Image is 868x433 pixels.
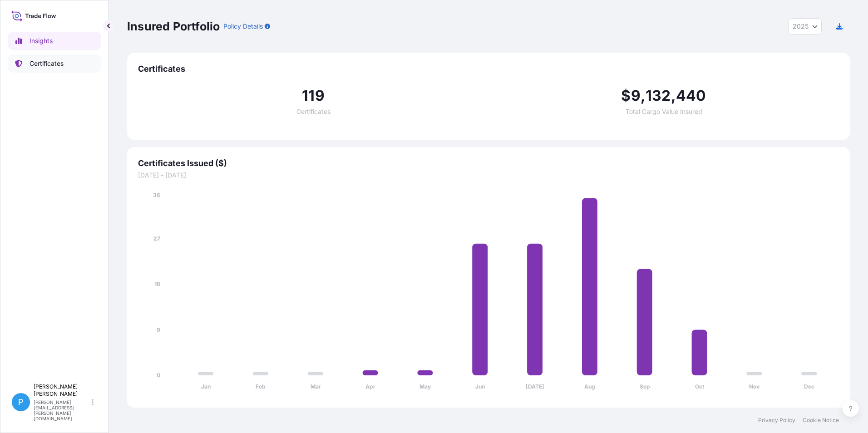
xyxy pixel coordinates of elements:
[30,36,53,45] p: Insights
[526,383,544,390] tspan: [DATE]
[157,372,160,379] tspan: 0
[302,89,325,103] span: 119
[804,383,814,390] tspan: Dec
[749,383,760,390] tspan: Nov
[153,192,160,198] tspan: 36
[621,89,631,103] span: $
[793,22,809,31] span: 2025
[8,54,101,73] a: Certificates
[626,108,702,115] span: Total Cargo Value Insured
[419,383,431,390] tspan: May
[803,417,839,424] a: Cookie Notice
[695,383,705,390] tspan: Oct
[127,19,220,34] p: Insured Portfolio
[154,280,160,287] tspan: 18
[138,158,839,169] span: Certificates Issued ($)
[311,383,321,390] tspan: Mar
[671,89,676,103] span: ,
[8,32,101,50] a: Insights
[758,417,795,424] a: Privacy Policy
[640,383,650,390] tspan: Sep
[296,108,330,115] span: Certificates
[475,383,485,390] tspan: Jun
[641,89,646,103] span: ,
[631,89,641,103] span: 9
[138,64,839,74] span: Certificates
[789,18,822,34] button: Year Selector
[30,59,64,68] p: Certificates
[676,89,706,103] span: 440
[584,383,595,390] tspan: Aug
[256,383,266,390] tspan: Feb
[223,22,263,31] p: Policy Details
[153,235,160,242] tspan: 27
[18,398,24,407] span: P
[157,326,160,333] tspan: 9
[646,89,671,103] span: 132
[34,399,90,421] p: [PERSON_NAME][EMAIL_ADDRESS][PERSON_NAME][DOMAIN_NAME]
[201,383,211,390] tspan: Jan
[138,171,839,180] span: [DATE] - [DATE]
[34,383,90,398] p: [PERSON_NAME] [PERSON_NAME]
[365,383,375,390] tspan: Apr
